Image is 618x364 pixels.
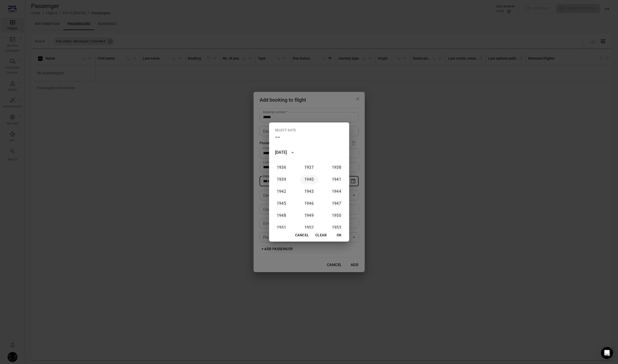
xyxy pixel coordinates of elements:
[300,211,318,220] button: 1949
[313,231,329,240] button: Clear
[275,134,280,140] h4: ––
[601,347,613,359] div: Open Intercom Messenger
[273,187,291,196] button: 1942
[300,223,318,232] button: 1952
[300,163,318,172] button: 1937
[288,148,297,157] button: year view is open, switch to calendar view
[331,231,347,240] button: OK
[328,187,346,196] button: 1944
[328,199,346,208] button: 1947
[293,231,311,240] button: Cancel
[328,211,346,220] button: 1950
[300,175,318,184] button: 1940
[275,149,287,155] div: [DATE]
[273,199,291,208] button: 1945
[328,163,346,172] button: 1938
[328,175,346,184] button: 1941
[273,163,291,172] button: 1936
[275,126,296,134] span: Select date
[273,175,291,184] button: 1939
[273,223,291,232] button: 1951
[328,223,346,232] button: 1953
[300,187,318,196] button: 1943
[273,211,291,220] button: 1948
[300,199,318,208] button: 1946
